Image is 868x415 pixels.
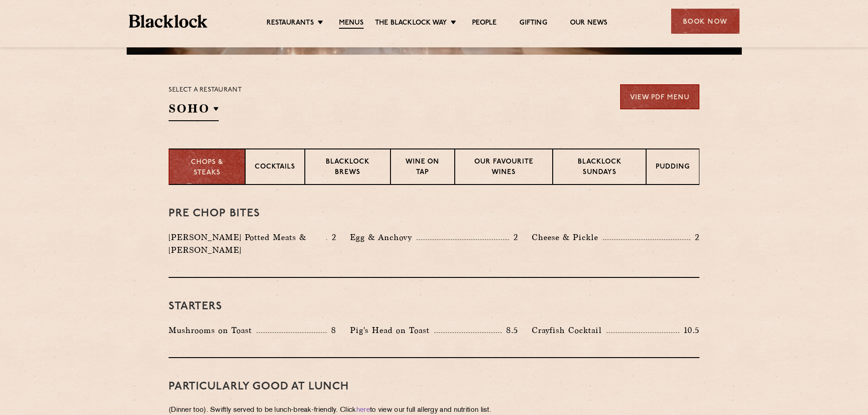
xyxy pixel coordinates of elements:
[129,15,208,28] img: BL_Textured_Logo-footer-cropped.svg
[656,162,690,174] p: Pudding
[314,157,381,179] p: Blacklock Brews
[169,208,699,220] h3: Pre Chop Bites
[356,407,370,414] a: here
[350,324,434,337] p: Pig's Head on Toast
[690,231,699,243] p: 2
[327,231,336,243] p: 2
[532,231,603,244] p: Cheese & Pickle
[179,158,236,178] p: Chops & Steaks
[169,231,326,256] p: [PERSON_NAME] Potted Meats & [PERSON_NAME]
[339,19,364,29] a: Menus
[502,324,518,336] p: 8.5
[464,157,544,179] p: Our favourite wines
[169,84,242,96] p: Select a restaurant
[169,101,219,121] h2: SOHO
[169,301,699,313] h3: Starters
[327,324,336,336] p: 8
[169,381,699,393] h3: PARTICULARLY GOOD AT LUNCH
[267,19,314,28] a: Restaurants
[562,157,637,179] p: Blacklock Sundays
[472,19,497,28] a: People
[570,19,608,28] a: Our News
[532,324,606,337] p: Crayfish Cocktail
[169,324,257,337] p: Mushrooms on Toast
[375,19,447,28] a: The Blacklock Way
[620,84,699,109] a: View PDF Menu
[255,162,295,174] p: Cocktails
[509,231,518,243] p: 2
[519,19,547,28] a: Gifting
[679,324,699,336] p: 10.5
[671,9,740,34] div: Book Now
[400,157,445,179] p: Wine on Tap
[350,231,416,244] p: Egg & Anchovy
